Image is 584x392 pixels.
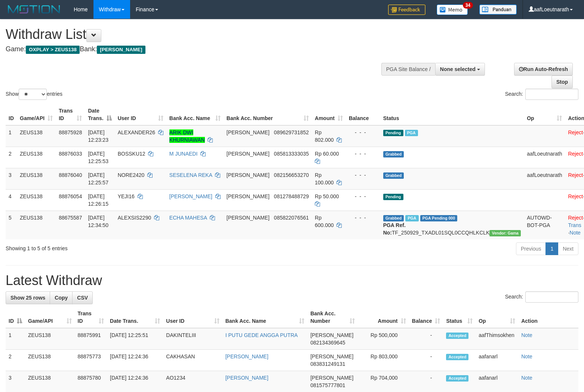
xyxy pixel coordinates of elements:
span: [DATE] 12:25:53 [88,151,108,164]
td: 88875991 [75,328,107,350]
span: None selected [440,66,476,72]
span: NORE2420 [118,172,145,178]
span: [DATE] 12:34:50 [88,215,108,228]
td: Rp 500,000 [358,328,409,350]
span: PGA Pending [420,215,458,221]
span: Rp 802.000 [315,129,334,143]
span: Copy 081278488729 to clipboard [274,193,309,199]
a: Reject [568,129,583,135]
span: Rp 50.000 [315,193,339,199]
h4: Game: Bank: [6,46,382,53]
th: ID [6,104,17,125]
a: Next [558,242,578,255]
label: Search: [505,291,578,303]
th: User ID: activate to sort column ascending [115,104,166,125]
a: Note [521,353,532,359]
span: Copy 085822076561 to clipboard [274,215,309,221]
td: 2 [6,147,17,168]
a: M JUNAEDI [169,151,197,157]
input: Search: [525,89,578,100]
td: aafanarl [476,350,518,371]
span: ALEXANDER26 [118,129,155,135]
img: panduan.png [479,4,517,15]
th: Op: activate to sort column ascending [524,104,565,125]
span: 88875928 [59,129,82,135]
button: None selected [435,63,485,76]
span: Accepted [446,354,468,360]
div: - - - [349,129,377,136]
span: Grabbed [383,151,404,157]
span: Rp 600.000 [315,215,334,228]
span: Rp 100.000 [315,172,334,186]
div: PGA Site Balance / [381,63,435,76]
td: [DATE] 12:25:51 [107,328,163,350]
th: ID: activate to sort column descending [6,307,25,328]
span: [PERSON_NAME] [227,215,270,221]
td: 1 [6,328,25,350]
h1: Withdraw List [6,27,382,42]
span: [PERSON_NAME] [310,375,353,381]
th: Bank Acc. Name: activate to sort column ascending [166,104,224,125]
th: Status: activate to sort column ascending [443,307,476,328]
span: [PERSON_NAME] [227,172,270,178]
span: [PERSON_NAME] [310,353,353,359]
span: Marked by aafpengsreynich [405,215,418,221]
span: Show 25 rows [10,295,45,301]
h1: Latest Withdraw [6,273,578,288]
td: aafThimsokhen [476,328,518,350]
th: Bank Acc. Number: activate to sort column ascending [307,307,358,328]
a: ARIK DWI KHURNIAWAN [169,129,205,143]
a: I PUTU GEDE ANGGA PUTRA [225,332,298,338]
span: Rp 60.000 [315,151,339,157]
span: 88876033 [59,151,82,157]
td: 88875773 [75,350,107,371]
th: Bank Acc. Name: activate to sort column ascending [222,307,308,328]
span: [PERSON_NAME] [227,151,270,157]
th: Amount: activate to sort column ascending [358,307,409,328]
span: [PERSON_NAME] [227,129,270,135]
th: Balance: activate to sort column ascending [409,307,443,328]
span: Copy 083831249131 to clipboard [310,361,345,367]
th: Trans ID: activate to sort column ascending [56,104,85,125]
a: Reject [568,193,583,199]
b: PGA Ref. No: [383,222,406,236]
span: 88876054 [59,193,82,199]
a: Note [521,375,532,381]
a: Reject [568,151,583,157]
a: 1 [545,242,558,255]
td: 4 [6,189,17,211]
td: 5 [6,211,17,239]
a: ECHA MAHESA [169,215,207,221]
a: [PERSON_NAME] [225,353,268,359]
th: Status [380,104,524,125]
td: DAKINTELIII [163,328,222,350]
td: - [409,328,443,350]
td: aafLoeutnarath [524,147,565,168]
span: Copy 085813333035 to clipboard [274,151,309,157]
td: ZEUS138 [17,189,56,211]
span: Accepted [446,375,468,382]
a: Show 25 rows [6,291,50,304]
th: Game/API: activate to sort column ascending [17,104,56,125]
td: AUTOWD-BOT-PGA [524,211,565,239]
a: SESELENA REKA [169,172,212,178]
td: CAKHASAN [163,350,222,371]
span: CSV [77,295,88,301]
a: Reject [568,172,583,178]
select: Showentries [19,89,47,100]
span: ALEXSIS2290 [118,215,151,221]
th: Amount: activate to sort column ascending [312,104,346,125]
th: Action [518,307,578,328]
img: Button%20Memo.svg [437,4,468,15]
span: 34 [463,2,473,9]
td: ZEUS138 [17,147,56,168]
td: [DATE] 12:24:36 [107,350,163,371]
td: ZEUS138 [25,350,75,371]
span: OXPLAY > ZEUS138 [26,46,80,54]
span: 88675587 [59,215,82,221]
span: Copy 089629731852 to clipboard [274,129,309,135]
th: Game/API: activate to sort column ascending [25,307,75,328]
span: YEJI16 [118,193,135,199]
span: Grabbed [383,215,404,221]
th: Balance [346,104,380,125]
